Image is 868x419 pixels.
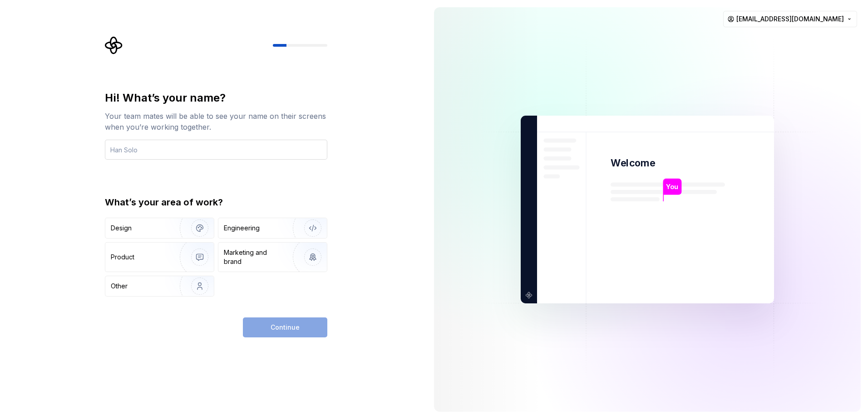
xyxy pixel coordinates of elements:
div: Hi! What’s your name? [105,91,327,105]
p: You [666,182,678,192]
div: Your team mates will be able to see your name on their screens when you’re working together. [105,111,327,132]
p: Welcome [611,156,655,170]
button: [EMAIL_ADDRESS][DOMAIN_NAME] [723,11,857,27]
div: What’s your area of work? [105,196,327,209]
div: Marketing and brand [224,248,285,266]
div: Product [111,253,134,262]
span: [EMAIL_ADDRESS][DOMAIN_NAME] [736,15,844,24]
div: Other [111,282,128,291]
input: Han Solo [105,140,327,160]
div: Engineering [224,224,260,233]
div: Design [111,224,132,233]
svg: Supernova Logo [105,36,123,54]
